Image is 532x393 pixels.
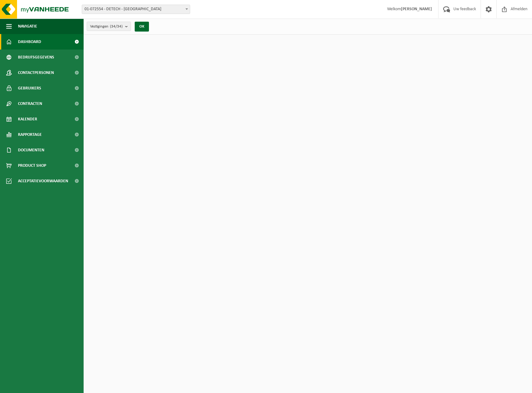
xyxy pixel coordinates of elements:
[18,65,54,80] span: Contactpersonen
[18,173,68,189] span: Acceptatievoorwaarden
[82,5,190,14] span: 01-072554 - DETECH - LOKEREN
[18,80,41,96] span: Gebruikers
[90,22,123,31] span: Vestigingen
[18,158,46,173] span: Product Shop
[18,142,44,158] span: Documenten
[18,50,54,65] span: Bedrijfsgegevens
[82,5,190,14] span: 01-072554 - DETECH - LOKEREN
[87,22,131,31] button: Vestigingen(34/34)
[18,34,41,50] span: Dashboard
[110,24,123,28] count: (34/34)
[18,96,42,111] span: Contracten
[18,127,42,142] span: Rapportage
[18,111,37,127] span: Kalender
[135,22,149,32] button: OK
[401,7,432,11] strong: [PERSON_NAME]
[18,19,37,34] span: Navigatie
